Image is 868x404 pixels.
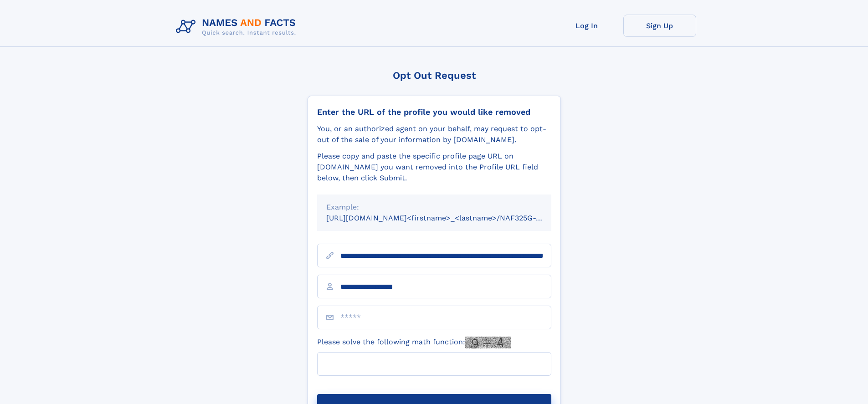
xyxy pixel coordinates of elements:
[317,123,551,145] div: You, or an authorized agent on your behalf, may request to opt-out of the sale of your informatio...
[317,151,551,184] div: Please copy and paste the specific profile page URL on [DOMAIN_NAME] you want removed into the Pr...
[308,70,561,81] div: Opt Out Request
[317,107,551,117] div: Enter the URL of the profile you would like removed
[550,15,623,37] a: Log In
[326,202,542,213] div: Example:
[317,337,511,348] label: Please solve the following math function:
[172,15,303,39] img: Logo Names and Facts
[623,15,696,37] a: Sign Up
[326,214,569,222] small: [URL][DOMAIN_NAME]<firstname>_<lastname>/NAF325G-xxxxxxxx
